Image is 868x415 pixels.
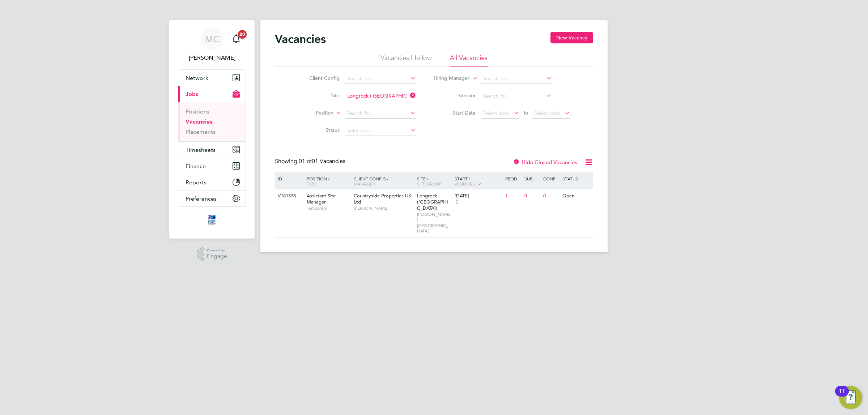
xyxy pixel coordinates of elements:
a: MC[PERSON_NAME] [178,27,246,62]
li: Vacancies I follow [380,54,432,67]
div: 1 [503,189,522,203]
span: 01 of [299,158,312,165]
a: Placements [186,128,216,135]
label: Status [298,127,340,133]
span: Engage [207,253,227,260]
div: Start / [453,172,503,191]
button: Finance [178,158,246,174]
img: itsconstruction-logo-retina.png [207,214,217,226]
label: Hide Closed Vacancies [513,159,577,166]
input: Search for... [345,74,416,84]
label: Position [292,110,333,117]
input: Search for... [345,91,416,101]
span: [PERSON_NAME] [354,205,413,211]
div: 0 [523,189,541,203]
div: Position / [301,172,352,190]
label: Site [298,92,340,99]
span: To [521,108,530,117]
span: MC [205,34,219,44]
span: Powered by [207,247,227,253]
a: Positions [186,108,209,115]
span: Network [186,74,208,81]
span: 2 [455,199,459,205]
a: Powered byEngage [197,247,227,261]
label: Client Config [298,75,340,81]
button: Network [178,70,246,86]
button: Preferences [178,191,246,206]
div: Showing [275,158,347,165]
div: [DATE] [455,193,502,199]
span: Longrock ([GEOGRAPHIC_DATA]) [417,193,448,211]
span: Type [307,181,317,187]
div: Reqd [503,172,522,185]
span: Temporary [307,205,350,211]
span: 20 [238,30,247,39]
input: Select one [345,126,416,136]
button: Reports [178,174,246,190]
button: Jobs [178,86,246,102]
button: New Vacancy [550,32,593,43]
span: Manager [354,181,375,187]
span: [PERSON_NAME][GEOGRAPHIC_DATA] [417,211,451,234]
span: Reports [186,179,207,186]
span: 01 Vacancies [299,158,345,165]
nav: Main navigation [169,20,255,239]
div: V181578 [276,189,301,203]
span: Finance [186,163,206,170]
span: Assistant Site Manager [307,193,336,205]
label: Hiring Manager [428,75,469,82]
label: Vendor [434,92,476,99]
input: Search for... [345,108,416,119]
div: 11 [839,391,845,401]
span: Select date [483,110,509,116]
div: Sub [523,172,541,185]
div: Client Config / [352,172,415,190]
div: Site / [415,172,453,190]
span: Jobs [186,91,198,98]
span: Preferences [186,195,217,202]
div: ID [276,172,301,185]
span: Site Group [417,181,442,187]
label: Start Date [434,110,476,116]
span: Select date [534,110,560,116]
div: Jobs [178,102,246,141]
button: Timesheets [178,142,246,158]
input: Search for... [481,74,552,84]
div: Status [561,172,592,185]
span: Countryside Properties UK Ltd [354,193,411,205]
span: Matthew Clark [178,54,246,62]
div: 0 [541,189,560,203]
span: Vendors [455,181,475,187]
a: Vacancies [186,118,212,125]
div: Conf [541,172,560,185]
a: 20 [229,27,243,51]
span: Timesheets [186,146,216,153]
h2: Vacancies [275,32,326,46]
a: Go to home page [178,214,246,226]
button: Open Resource Center, 11 new notifications [839,386,862,409]
li: All Vacancies [450,54,488,67]
input: Search for... [481,91,552,101]
div: Open [561,189,592,203]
